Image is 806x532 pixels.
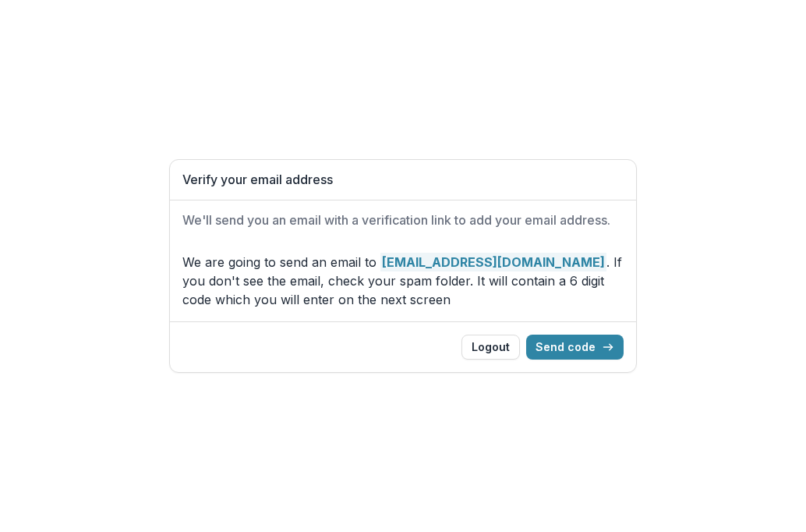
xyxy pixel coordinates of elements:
p: We are going to send an email to . If you don't see the email, check your spam folder. It will co... [182,253,624,309]
button: Logout [461,335,520,360]
h2: We'll send you an email with a verification link to add your email address. [182,213,624,228]
button: Send code [526,335,624,360]
strong: [EMAIL_ADDRESS][DOMAIN_NAME] [380,253,606,271]
h1: Verify your email address [182,172,624,187]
